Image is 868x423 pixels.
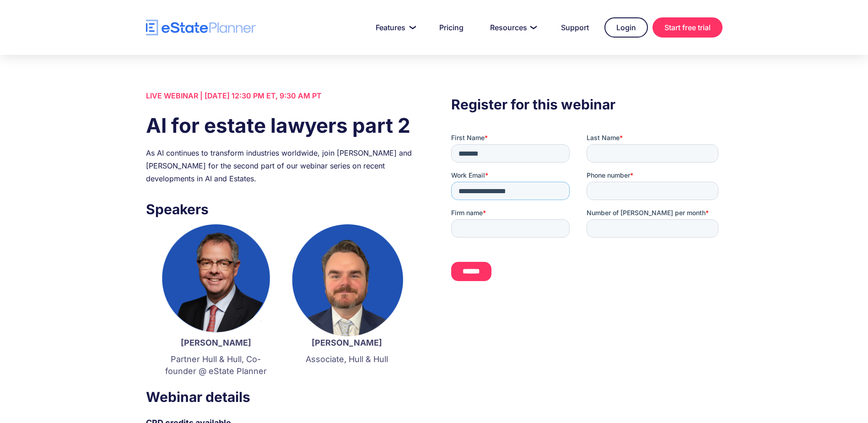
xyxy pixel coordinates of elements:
[652,17,722,38] a: Start free trial
[146,199,417,220] h3: Speakers
[428,18,474,37] a: Pricing
[146,386,417,407] h3: Webinar details
[146,20,256,36] a: home
[160,353,272,377] p: Partner Hull & Hull, Co-founder @ eState Planner
[451,133,722,289] iframe: Form 0
[479,18,545,37] a: Resources
[181,338,251,347] strong: [PERSON_NAME]
[604,17,648,38] a: Login
[146,111,417,140] h1: AI for estate lawyers part 2
[146,89,417,102] div: LIVE WEBINAR | [DATE] 12:30 PM ET, 9:30 AM PT
[451,94,722,115] h3: Register for this webinar
[312,338,382,347] strong: [PERSON_NAME]
[146,146,417,185] div: As AI continues to transform industries worldwide, join [PERSON_NAME] and [PERSON_NAME] for the s...
[365,18,424,37] a: Features
[291,353,403,365] p: Associate, Hull & Hull
[550,18,600,37] a: Support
